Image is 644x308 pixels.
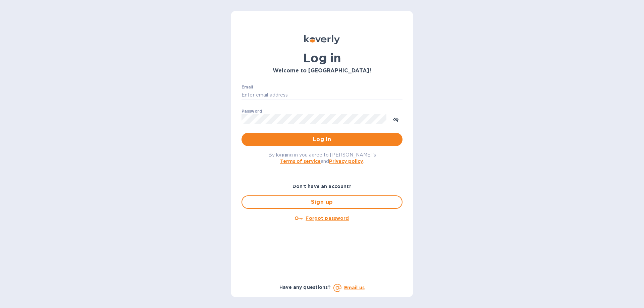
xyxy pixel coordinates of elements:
[247,135,397,143] span: Log in
[241,51,402,65] h1: Log in
[241,133,402,146] button: Log in
[329,159,363,164] a: Privacy policy
[241,85,253,89] label: Email
[304,35,340,44] img: Koverly
[268,152,376,164] span: By logging in you agree to [PERSON_NAME]'s and .
[241,68,402,74] h3: Welcome to [GEOGRAPHIC_DATA]!
[241,195,402,209] button: Sign up
[389,112,402,126] button: toggle password visibility
[280,159,321,164] a: Terms of service
[241,109,262,113] label: Password
[306,215,349,221] u: Forgot password
[248,198,396,206] span: Sign up
[241,90,402,100] input: Enter email address
[279,285,331,290] b: Have any questions?
[344,285,365,290] a: Email us
[292,184,352,189] b: Don't have an account?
